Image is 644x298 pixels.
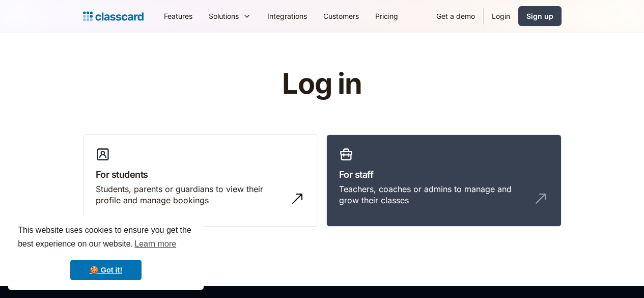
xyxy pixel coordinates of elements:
[526,11,553,21] div: Sign up
[367,5,406,28] a: Pricing
[315,5,367,28] a: Customers
[201,5,259,28] div: Solutions
[8,214,204,290] div: cookieconsent
[518,6,562,26] a: Sign up
[96,183,285,206] div: Students, parents or guardians to view their profile and manage bookings
[160,68,484,100] h1: Log in
[83,134,318,227] a: For studentsStudents, parents or guardians to view their profile and manage bookings
[96,168,305,181] h3: For students
[339,183,528,206] div: Teachers, coaches or admins to manage and grow their classes
[83,9,144,23] a: Logo
[156,5,201,28] a: Features
[209,11,239,21] div: Solutions
[70,260,142,280] a: dismiss cookie message
[339,168,549,181] h3: For staff
[326,134,562,227] a: For staffTeachers, coaches or admins to manage and grow their classes
[259,5,315,28] a: Integrations
[484,5,518,28] a: Login
[133,236,178,252] a: learn more about cookies
[428,5,483,28] a: Get a demo
[18,224,194,252] span: This website uses cookies to ensure you get the best experience on our website.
